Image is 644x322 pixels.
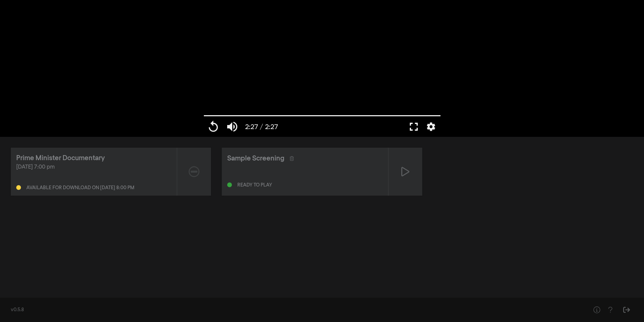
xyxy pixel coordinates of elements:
[223,117,242,137] button: Mute
[423,117,439,137] button: More settings
[26,185,134,190] div: Available for download on [DATE] 8:00 pm
[590,303,603,317] button: Help
[237,183,272,188] div: Ready to play
[11,306,576,314] div: v0.5.8
[204,117,223,137] button: Replay
[16,153,105,163] div: Prime Minister Documentary
[603,303,617,317] button: Help
[404,117,423,137] button: Full screen
[620,303,633,317] button: Sign Out
[227,153,284,164] div: Sample Screening
[242,117,281,137] button: 2:27 / 2:27
[16,163,171,171] div: [DATE] 7:00 pm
